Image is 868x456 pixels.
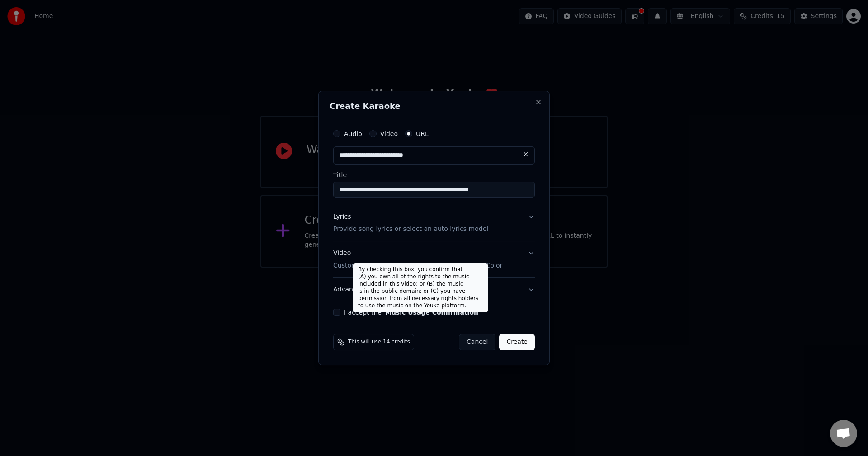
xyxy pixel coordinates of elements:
div: By checking this box, you confirm that (A) you own all of the rights to the music included in thi... [353,263,488,312]
button: Cancel [459,334,495,350]
label: I accept the [344,309,478,315]
div: Video [333,249,502,271]
label: Audio [344,131,362,137]
label: URL [416,131,429,137]
p: Customize Karaoke Video: Use Image, Video, or Color [333,261,502,270]
button: Advanced [333,278,535,301]
p: Provide song lyrics or select an auto lyrics model [333,225,488,234]
h2: Create Karaoke [330,102,538,110]
div: Lyrics [333,212,351,221]
button: VideoCustomize Karaoke Video: Use Image, Video, or Color [333,242,535,278]
label: Video [380,131,398,137]
button: LyricsProvide song lyrics or select an auto lyrics model [333,205,535,241]
label: Title [333,172,535,178]
button: I accept the [385,309,478,315]
button: Create [499,334,535,350]
span: This will use 14 credits [348,338,410,346]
